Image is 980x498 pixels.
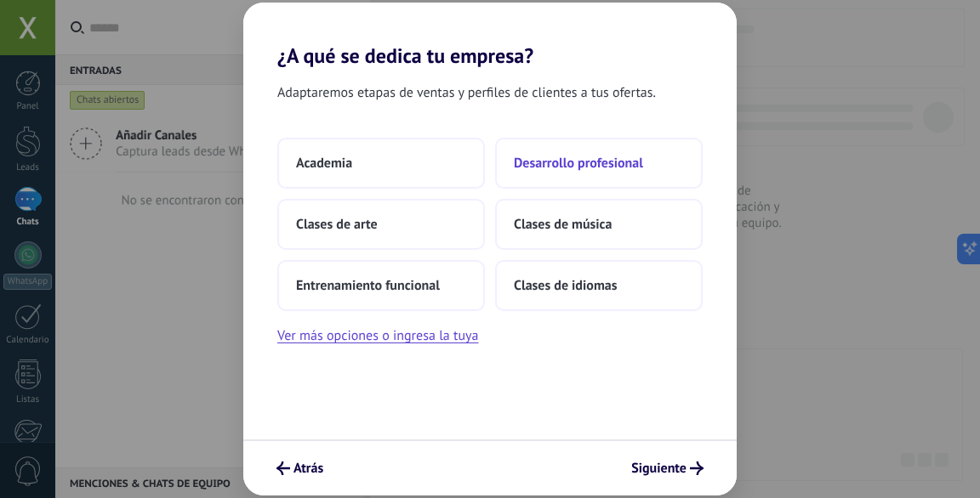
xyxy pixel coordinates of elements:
button: Clases de arte [277,199,485,250]
span: Clases de música [514,216,612,233]
span: Clases de arte [296,216,378,233]
button: Clases de idiomas [495,260,703,311]
span: Entrenamiento funcional [296,277,440,294]
span: Siguiente [631,462,687,474]
span: Academia [296,155,352,172]
button: Academia [277,138,485,189]
span: Atrás [293,462,323,474]
span: Clases de idiomas [514,277,617,294]
button: Ver más opciones o ingresa la tuya [277,325,478,347]
span: Adaptaremos etapas de ventas y perfiles de clientes a tus ofertas. [277,82,656,104]
h2: ¿A qué se dedica tu empresa? [243,3,737,68]
button: Siguiente [624,454,711,483]
button: Entrenamiento funcional [277,260,485,311]
button: Atrás [269,454,331,483]
span: Desarrollo profesional [514,155,643,172]
button: Desarrollo profesional [495,138,703,189]
button: Clases de música [495,199,703,250]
